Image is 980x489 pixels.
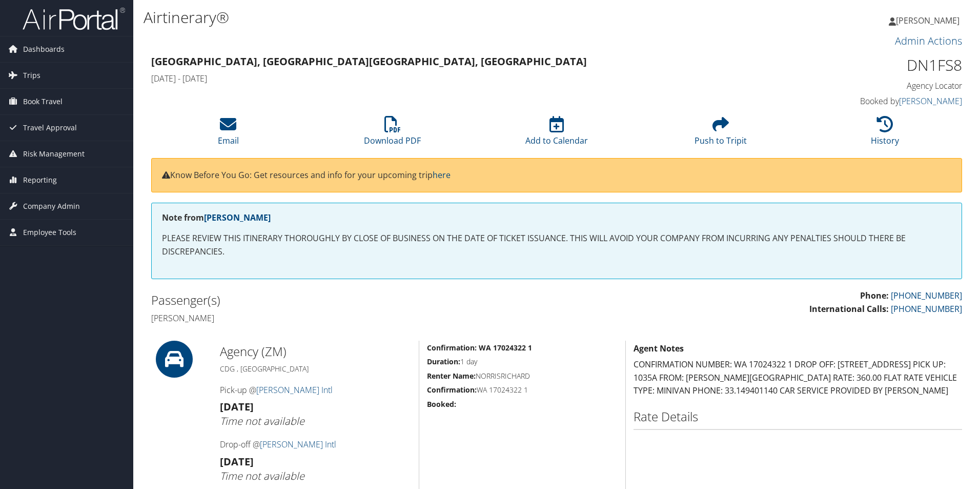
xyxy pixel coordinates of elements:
strong: Note from [162,212,271,223]
strong: Duration: [427,357,460,366]
span: Risk Management [23,141,85,167]
i: Time not available [220,469,304,483]
a: [PHONE_NUMBER] [891,290,962,301]
i: Time not available [220,414,304,428]
strong: Agent Notes [634,343,684,354]
strong: [DATE] [220,400,254,414]
a: here [433,169,451,181]
span: Travel Approval [23,115,77,141]
img: airportal-logo.png [23,7,125,31]
span: Book Travel [23,89,63,114]
h5: WA 17024322 1 [427,385,618,395]
p: Know Before You Go: Get resources and info for your upcoming trip [162,169,951,182]
h5: NORRISRICHARD [427,371,618,381]
strong: Confirmation: [427,385,477,395]
a: [PERSON_NAME] Intl [260,439,336,450]
h5: CDG , [GEOGRAPHIC_DATA] [220,364,411,374]
strong: Booked: [427,399,456,409]
a: [PHONE_NUMBER] [891,303,962,315]
h4: [PERSON_NAME] [151,312,549,324]
span: Trips [23,63,40,88]
a: Add to Calendar [525,122,588,146]
a: History [871,122,899,146]
a: Download PDF [364,122,421,146]
h4: [DATE] - [DATE] [151,73,756,84]
h2: Passenger(s) [151,291,549,309]
h1: Airtinerary® [144,7,695,28]
span: [PERSON_NAME] [896,15,959,26]
strong: International Calls: [809,303,889,315]
strong: [GEOGRAPHIC_DATA], [GEOGRAPHIC_DATA] [GEOGRAPHIC_DATA], [GEOGRAPHIC_DATA] [151,54,587,68]
span: Employee Tools [23,220,76,245]
h1: DN1FS8 [771,54,962,76]
a: Admin Actions [895,34,962,48]
a: Email [218,122,239,146]
h4: Booked by [771,95,962,107]
strong: [DATE] [220,455,254,468]
h5: 1 day [427,357,618,367]
strong: Phone: [860,290,889,301]
a: [PERSON_NAME] [899,95,962,107]
span: Dashboards [23,36,65,62]
a: [PERSON_NAME] [204,212,271,223]
p: PLEASE REVIEW THIS ITINERARY THOROUGHLY BY CLOSE OF BUSINESS ON THE DATE OF TICKET ISSUANCE. THIS... [162,232,951,258]
h4: Pick-up @ [220,384,411,396]
strong: Renter Name: [427,371,476,381]
strong: Confirmation: WA 17024322 1 [427,343,532,353]
h4: Drop-off @ [220,439,411,450]
a: [PERSON_NAME] Intl [256,384,333,396]
span: Company Admin [23,193,80,219]
a: Push to Tripit [695,122,747,146]
span: Reporting [23,167,57,193]
a: [PERSON_NAME] [889,5,970,36]
h2: Agency (ZM) [220,343,411,360]
p: CONFIRMATION NUMBER: WA 17024322 1 DROP OFF: [STREET_ADDRESS] PICK UP: 1035A FROM: [PERSON_NAME][... [634,358,962,398]
h4: Agency Locator [771,80,962,91]
h2: Rate Details [634,408,962,425]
